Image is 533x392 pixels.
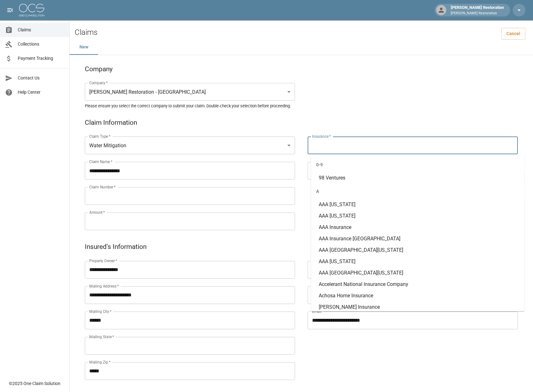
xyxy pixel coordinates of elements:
span: 98 Ventures [319,175,345,181]
span: AAA [US_STATE] [319,201,355,207]
span: AAA [US_STATE] [319,258,355,264]
span: Achosa Home Insurance [319,293,373,299]
label: Mailing City [89,309,112,314]
span: AAA Insurance [GEOGRAPHIC_DATA] [319,236,400,242]
label: Email [312,309,322,314]
label: Claim Name [89,159,112,164]
label: Mailing State [89,334,114,339]
label: Claim Type [89,134,110,139]
span: Payment Tracking [18,55,64,62]
label: Property Owner [89,258,117,263]
span: Accelerant National Insurance Company [319,281,408,287]
label: Mailing Address [89,283,119,289]
label: Claim Number [89,184,116,190]
p: [PERSON_NAME] Restoration [451,11,504,16]
label: Mailing Zip [89,359,111,365]
h5: Please ensure you select the correct company to submit your claim. Double-check your selection be... [85,103,518,109]
span: AAA [US_STATE] [319,213,355,219]
div: [PERSON_NAME] Restoration [448,4,506,16]
label: Company [89,80,108,85]
button: New [70,40,98,55]
div: dynamic tabs [70,40,533,55]
h2: Claims [75,28,97,37]
div: Water Mitigation [85,136,295,154]
span: Contact Us [18,75,64,81]
span: Claims [18,27,64,33]
label: Amount [89,210,105,215]
label: Insurance [312,134,331,139]
button: open drawer [4,4,16,16]
span: [PERSON_NAME] Insurance [319,304,380,310]
span: AAA Insurance [319,224,351,230]
span: AAA [GEOGRAPHIC_DATA][US_STATE] [319,270,403,276]
div: 0-9 [311,157,524,172]
span: AAA [GEOGRAPHIC_DATA][US_STATE] [319,247,403,253]
a: Cancel [501,28,525,40]
span: Help Center [18,89,64,96]
span: Collections [18,41,64,47]
div: © 2025 One Claim Solution [9,380,60,387]
img: ocs-logo-white-transparent.png [19,4,44,16]
div: A [311,184,524,199]
div: [PERSON_NAME] Restoration - [GEOGRAPHIC_DATA] [85,83,295,101]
